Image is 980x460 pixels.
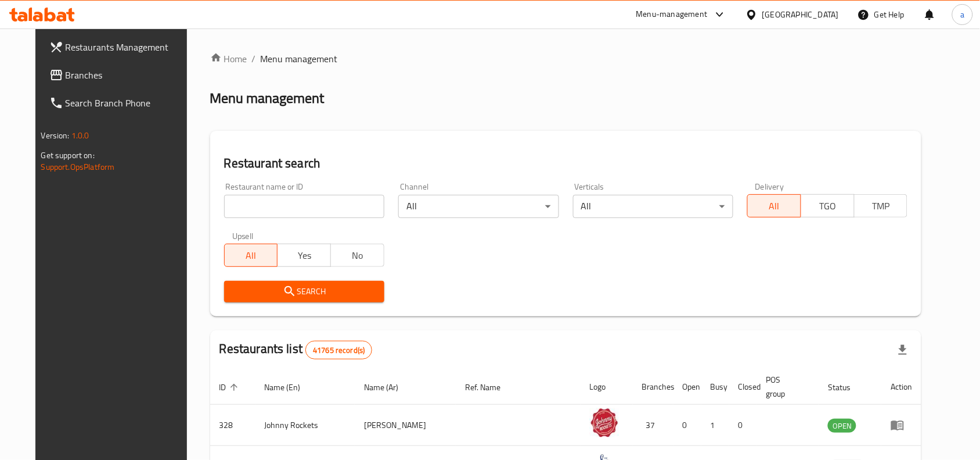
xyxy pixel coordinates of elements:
[330,244,384,267] button: No
[233,284,375,299] span: Search
[219,380,242,394] span: ID
[747,194,801,217] button: All
[828,419,856,433] span: OPEN
[224,244,278,267] button: All
[581,369,633,405] th: Logo
[590,408,619,437] img: Johnny Rockets
[277,244,331,267] button: Yes
[41,159,115,174] a: Support.OpsPlatform
[40,61,199,89] a: Branches
[762,8,839,21] div: [GEOGRAPHIC_DATA]
[633,369,673,405] th: Branches
[71,128,89,143] span: 1.0.0
[224,195,384,218] input: Search for restaurant name or ID..
[364,380,413,394] span: Name (Ar)
[573,195,733,218] div: All
[854,194,908,217] button: TMP
[881,369,921,405] th: Action
[224,155,908,172] h2: Restaurant search
[701,369,729,405] th: Busy
[210,52,922,66] nav: breadcrumb
[636,8,708,22] div: Menu-management
[232,232,254,240] label: Upsell
[673,405,701,446] td: 0
[828,380,866,394] span: Status
[960,8,964,21] span: a
[66,68,190,82] span: Branches
[224,281,384,302] button: Search
[229,247,273,264] span: All
[219,340,373,359] h2: Restaurants list
[306,345,372,356] span: 41765 record(s)
[673,369,701,405] th: Open
[41,148,95,163] span: Get support on:
[40,33,199,61] a: Restaurants Management
[41,128,70,143] span: Version:
[891,418,912,432] div: Menu
[755,183,784,191] label: Delivery
[398,195,559,218] div: All
[633,405,673,446] td: 37
[806,198,850,215] span: TGO
[766,373,805,401] span: POS group
[859,198,903,215] span: TMP
[336,247,380,264] span: No
[210,405,255,446] td: 328
[305,341,372,359] div: Total records count
[889,336,917,364] div: Export file
[355,405,456,446] td: [PERSON_NAME]
[210,89,325,108] h2: Menu management
[729,405,757,446] td: 0
[265,380,316,394] span: Name (En)
[210,52,247,66] a: Home
[66,96,190,110] span: Search Branch Phone
[801,194,855,217] button: TGO
[252,52,256,66] li: /
[261,52,338,66] span: Menu management
[40,89,199,117] a: Search Branch Phone
[752,198,797,215] span: All
[729,369,757,405] th: Closed
[465,380,516,394] span: Ref. Name
[282,247,326,264] span: Yes
[828,419,856,433] div: OPEN
[66,40,190,54] span: Restaurants Management
[701,405,729,446] td: 1
[255,405,355,446] td: Johnny Rockets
